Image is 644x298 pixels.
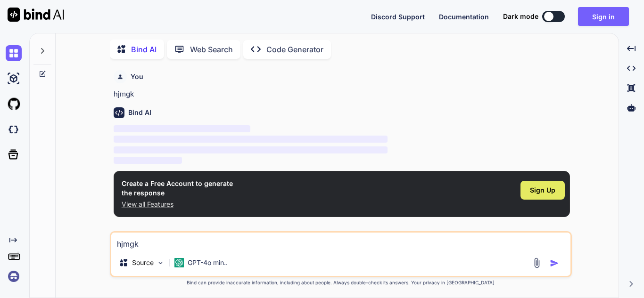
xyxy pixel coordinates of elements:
p: GPT-4o min.. [188,258,228,267]
span: Sign Up [530,185,555,195]
span: Discord Support [371,13,425,21]
h1: Create a Free Account to generate the response [122,179,233,198]
h6: You [131,72,143,81]
button: Sign in [578,7,629,26]
h6: Bind AI [128,108,151,117]
img: Pick Models [157,259,165,267]
img: chat [6,45,22,61]
p: View all Features [122,200,233,209]
img: icon [550,258,559,268]
span: Documentation [439,13,489,21]
p: Web Search [190,44,233,55]
img: ai-studio [6,71,22,87]
span: ‌ [114,125,250,132]
p: Bind can provide inaccurate information, including about people. Always double-check its answers.... [110,279,572,286]
span: ‌ [114,146,388,153]
img: githubLight [6,96,22,112]
img: signin [6,268,22,284]
button: Discord Support [371,12,425,22]
span: Dark mode [503,12,538,21]
span: ‌ [114,136,388,143]
p: Code Generator [266,44,323,55]
span: ‌ [114,157,182,164]
p: Bind AI [131,44,157,55]
img: Bind AI [8,8,64,22]
p: Source [132,258,154,267]
img: attachment [531,258,542,268]
button: Documentation [439,12,489,22]
img: GPT-4o mini [174,258,184,267]
img: darkCloudIdeIcon [6,121,22,137]
p: hjmgk [114,89,570,100]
